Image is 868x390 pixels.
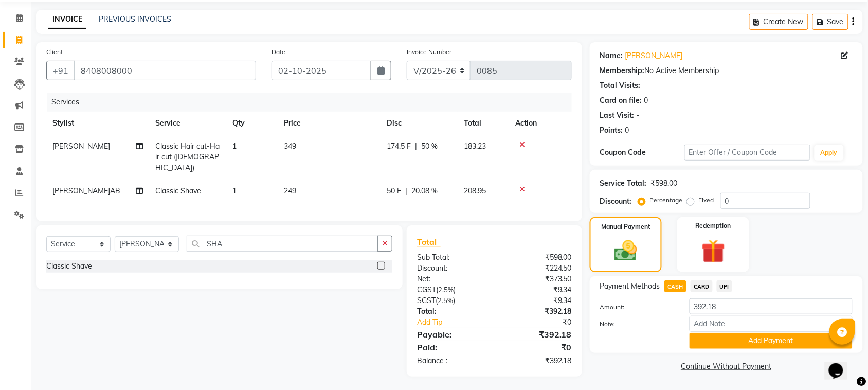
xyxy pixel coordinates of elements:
span: Classic Hair cut-Hair cut ([DEMOGRAPHIC_DATA]) [155,141,220,172]
span: 20.08 % [411,186,438,197]
span: 1 [232,141,237,151]
div: Balance : [409,356,495,366]
div: Name: [600,50,623,61]
span: 183.23 [464,141,486,151]
input: Add Note [690,316,853,332]
span: 2.5% [438,286,454,294]
span: Total [417,237,441,247]
div: Discount: [409,263,495,274]
div: ₹392.18 [494,328,580,341]
div: 0 [644,95,648,106]
span: Payment Methods [600,281,660,292]
label: Amount: [592,303,682,312]
th: Total [458,112,509,135]
div: Paid: [409,341,495,353]
img: _cash.svg [607,238,644,264]
div: Coupon Code [600,147,684,158]
div: Discount: [600,196,632,207]
div: Services [47,93,580,112]
div: ₹0 [494,341,580,353]
div: Sub Total: [409,252,495,263]
span: CASH [664,280,686,292]
label: Manual Payment [601,222,650,232]
div: ₹9.34 [494,285,580,295]
span: | [415,141,417,152]
th: Disc [381,112,458,135]
div: Payable: [409,328,495,341]
label: Client [46,47,63,57]
span: 1 [232,186,237,196]
a: Continue Without Payment [592,361,861,372]
iframe: chat widget [825,349,858,380]
th: Qty [226,112,278,135]
span: 349 [284,141,296,151]
span: 249 [284,186,296,196]
div: ₹373.50 [494,274,580,285]
span: [PERSON_NAME] [52,141,110,151]
button: Apply [815,145,844,161]
span: Classic Shave [155,186,201,196]
label: Invoice Number [407,47,451,57]
div: Last Visit: [600,110,635,121]
img: _gift.svg [694,237,733,266]
label: Redemption [696,221,731,231]
div: Membership: [600,65,645,76]
div: Points: [600,125,623,136]
div: Net: [409,274,495,285]
th: Service [149,112,226,135]
div: ₹598.00 [651,178,678,189]
a: PREVIOUS INVOICES [99,14,171,24]
span: 50 % [421,141,438,152]
a: Add Tip [409,317,509,328]
div: ( ) [409,285,495,295]
span: 174.5 F [387,141,411,152]
input: Amount [690,298,853,314]
label: Fixed [699,196,714,205]
button: Save [812,14,848,30]
div: ₹392.18 [494,356,580,366]
div: Classic Shave [46,261,92,272]
span: 208.95 [464,186,486,196]
div: Card on file: [600,95,642,106]
button: +91 [46,61,75,80]
button: Create New [749,14,808,30]
th: Action [509,112,572,135]
div: No Active Membership [600,65,853,76]
a: INVOICE [48,10,86,29]
span: 50 F [387,186,401,197]
label: Date [272,47,285,57]
span: [PERSON_NAME]AB [52,186,120,196]
input: Enter Offer / Coupon Code [684,145,810,161]
a: [PERSON_NAME] [625,50,683,61]
div: ₹392.18 [494,306,580,317]
span: | [405,186,407,197]
div: ( ) [409,295,495,306]
span: UPI [717,280,733,292]
th: Stylist [46,112,149,135]
button: Add Payment [690,333,853,349]
input: Search by Name/Mobile/Email/Code [74,61,256,80]
span: CARD [691,280,713,292]
div: Total: [409,306,495,317]
th: Price [278,112,381,135]
div: ₹224.50 [494,263,580,274]
div: Total Visits: [600,80,641,91]
label: Note: [592,320,682,329]
div: Service Total: [600,178,647,189]
input: Search or Scan [187,236,378,252]
span: SGST [417,296,436,305]
label: Percentage [650,196,683,205]
div: 0 [625,125,629,136]
div: - [637,110,640,121]
div: ₹598.00 [494,252,580,263]
span: 2.5% [438,296,453,305]
div: ₹0 [509,317,580,328]
div: ₹9.34 [494,295,580,306]
span: CGST [417,285,436,294]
